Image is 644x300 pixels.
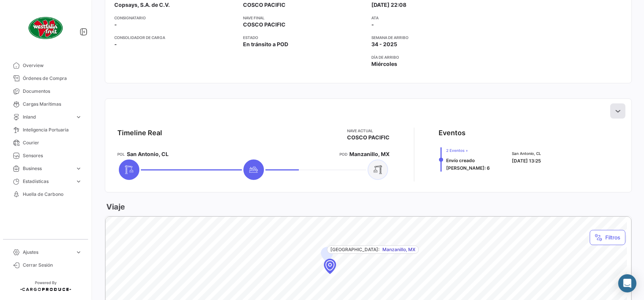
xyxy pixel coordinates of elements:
span: expand_more [75,114,82,120]
h3: Viaje [105,202,125,212]
span: [DATE] 22:08 [371,1,406,9]
span: Cargas Marítimas [23,101,82,108]
span: - [114,41,117,48]
span: San Antonio, CL [512,150,541,156]
span: Estadísticas [23,178,72,185]
span: Manzanillo, MX [349,150,390,158]
span: Miércoles [371,60,397,68]
button: Filtros [590,230,625,245]
span: - [371,21,374,28]
span: Órdenes de Compra [23,75,82,82]
app-card-info-title: Estado [243,34,366,41]
span: COSCO PACIFIC [243,1,286,9]
span: Inland [23,114,72,120]
app-card-info-title: POL [117,151,125,157]
span: expand_more [75,178,82,185]
app-card-info-title: POD [339,151,347,157]
a: Overview [6,59,85,72]
span: Overview [23,62,82,69]
span: 2 Eventos + [446,147,490,153]
a: Courier [6,136,85,149]
span: COSCO PACIFIC [243,21,286,28]
app-card-info-title: Semana de Arribo [371,34,494,41]
span: [PERSON_NAME]: 6 [446,165,490,171]
span: En tránsito a POD [243,41,288,48]
span: Envío creado [446,158,475,163]
a: Huella de Carbono [6,188,85,201]
a: Inteligencia Portuaria [6,123,85,136]
img: client-50.png [27,9,65,47]
span: Ajustes [23,249,72,256]
span: Sensores [23,152,82,159]
span: Copsays, S.A. de C.V. [114,1,170,9]
app-card-info-title: Consolidador de Carga [114,34,237,41]
span: Huella de Carbono [23,191,82,198]
span: Inteligencia Portuaria [23,127,82,133]
div: Eventos [439,128,466,138]
div: Timeline Real [117,128,162,138]
span: expand_more [75,249,82,256]
span: expand_more [75,165,82,172]
span: Courier [23,139,82,146]
span: COSCO PACIFIC [347,134,390,141]
span: Documentos [23,88,82,95]
a: Órdenes de Compra [6,72,85,85]
a: Sensores [6,149,85,162]
span: - [114,21,117,28]
span: Business [23,165,72,172]
app-card-info-title: Nave final [243,15,366,21]
span: [DATE] 13:25 [512,158,541,164]
a: Documentos [6,85,85,98]
app-card-info-title: Día de Arribo [371,54,494,60]
a: Cargas Marítimas [6,98,85,111]
span: Cerrar Sesión [23,262,82,269]
div: Map marker [324,259,336,274]
span: San Antonio, CL [127,150,169,158]
app-card-info-title: Consignatario [114,15,237,21]
app-card-info-title: ATA [371,15,494,21]
div: Abrir Intercom Messenger [618,274,636,292]
span: 34 - 2025 [371,41,397,48]
span: Manzanillo, MX [382,246,415,253]
app-card-info-title: Nave actual [347,128,390,134]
